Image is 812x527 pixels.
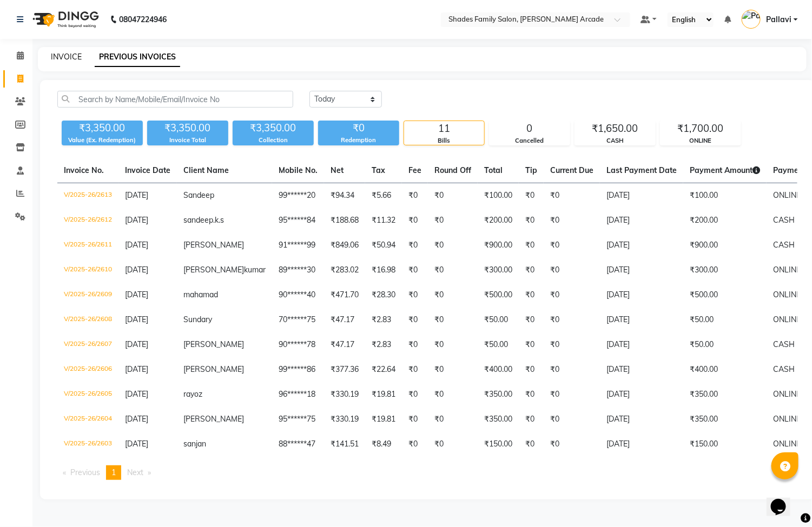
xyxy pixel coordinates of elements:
[519,432,544,457] td: ₹0
[773,339,795,349] span: CASH
[434,165,471,175] span: Round Off
[365,432,402,457] td: ₹8.49
[183,215,224,225] span: sandeep.k.s
[125,339,148,349] span: [DATE]
[519,407,544,432] td: ₹0
[324,283,365,308] td: ₹471.70
[683,407,767,432] td: ₹350.00
[64,165,104,175] span: Invoice No.
[324,357,365,382] td: ₹377.36
[519,382,544,407] td: ₹0
[365,183,402,209] td: ₹5.66
[544,357,600,382] td: ₹0
[279,165,318,175] span: Mobile No.
[773,364,795,374] span: CASH
[365,308,402,332] td: ₹2.83
[408,165,421,175] span: Fee
[428,382,478,407] td: ₹0
[683,233,767,258] td: ₹900.00
[683,432,767,457] td: ₹150.00
[544,208,600,233] td: ₹0
[62,121,143,136] div: ₹3,350.00
[575,136,655,145] div: CASH
[365,407,402,432] td: ₹19.81
[57,432,118,457] td: V/2025-26/2603
[428,357,478,382] td: ₹0
[57,407,118,432] td: V/2025-26/2604
[365,233,402,258] td: ₹50.94
[683,308,767,332] td: ₹50.00
[767,484,801,516] iframe: chat widget
[404,136,484,145] div: Bills
[365,283,402,308] td: ₹28.30
[478,258,519,283] td: ₹300.00
[125,364,148,374] span: [DATE]
[544,233,600,258] td: ₹0
[57,91,293,108] input: Search by Name/Mobile/Email/Invoice No
[125,265,148,275] span: [DATE]
[600,283,683,308] td: [DATE]
[428,183,478,209] td: ₹0
[544,382,600,407] td: ₹0
[365,357,402,382] td: ₹22.64
[519,208,544,233] td: ₹0
[318,136,399,145] div: Redemption
[402,308,428,332] td: ₹0
[125,165,170,175] span: Invoice Date
[544,283,600,308] td: ₹0
[773,240,795,250] span: CASH
[519,332,544,357] td: ₹0
[600,233,683,258] td: [DATE]
[365,382,402,407] td: ₹19.81
[773,389,801,399] span: ONLINE
[233,136,314,145] div: Collection
[57,465,797,480] nav: Pagination
[600,258,683,283] td: [DATE]
[683,283,767,308] td: ₹500.00
[683,357,767,382] td: ₹400.00
[111,468,116,477] span: 1
[519,308,544,332] td: ₹0
[683,208,767,233] td: ₹200.00
[244,265,266,275] span: kumar
[183,439,206,449] span: sanjan
[428,308,478,332] td: ₹0
[57,183,118,209] td: V/2025-26/2613
[402,183,428,209] td: ₹0
[402,407,428,432] td: ₹0
[600,357,683,382] td: [DATE]
[57,308,118,332] td: V/2025-26/2608
[365,208,402,233] td: ₹11.32
[519,258,544,283] td: ₹0
[544,407,600,432] td: ₹0
[402,382,428,407] td: ₹0
[575,121,655,136] div: ₹1,650.00
[183,190,214,200] span: Sandeep
[690,165,760,175] span: Payment Amount
[478,432,519,457] td: ₹150.00
[119,4,167,35] b: 08047224946
[331,165,344,175] span: Net
[683,382,767,407] td: ₹350.00
[478,183,519,209] td: ₹100.00
[600,308,683,332] td: [DATE]
[490,121,570,136] div: 0
[57,332,118,357] td: V/2025-26/2607
[519,233,544,258] td: ₹0
[125,414,148,424] span: [DATE]
[183,339,244,349] span: [PERSON_NAME]
[519,183,544,209] td: ₹0
[428,332,478,357] td: ₹0
[62,136,143,145] div: Value (Ex. Redemption)
[324,407,365,432] td: ₹330.19
[478,233,519,258] td: ₹900.00
[372,165,385,175] span: Tax
[183,364,244,374] span: [PERSON_NAME]
[773,315,801,324] span: ONLINE
[428,208,478,233] td: ₹0
[57,208,118,233] td: V/2025-26/2612
[95,48,180,67] a: PREVIOUS INVOICES
[600,332,683,357] td: [DATE]
[402,208,428,233] td: ₹0
[428,283,478,308] td: ₹0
